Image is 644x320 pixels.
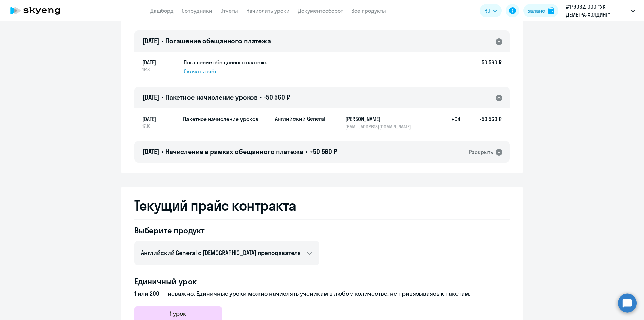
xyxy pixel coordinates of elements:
[161,147,163,156] span: •
[527,7,545,15] div: Баланс
[439,115,460,130] h5: +64
[548,7,554,14] img: balance
[142,37,159,45] span: [DATE]
[246,7,290,14] a: Начислить уроки
[275,115,325,122] p: Английский General
[165,37,271,45] span: Погашение обещанного платежа
[134,225,319,236] h4: Выберите продукт
[460,115,502,130] h5: -50 560 ₽
[161,93,163,101] span: •
[566,3,628,19] p: #179062, ООО "УК ДЕМЕТРА-ХОЛДИНГ"
[480,4,502,17] button: RU
[142,123,178,129] span: 17:10
[309,147,337,156] span: +50 560 ₽
[345,124,415,130] p: [EMAIL_ADDRESS][DOMAIN_NAME]
[142,147,159,156] span: [DATE]
[134,289,510,298] p: 1 или 200 — неважно. Единичные уроки можно начислять ученикам в любом количестве, не привязываясь...
[142,93,159,101] span: [DATE]
[482,58,502,75] h5: 50 560 ₽
[161,37,163,45] span: •
[260,93,262,101] span: •
[220,7,238,14] a: Отчеты
[264,93,290,101] span: -50 560 ₽
[150,7,174,14] a: Дашборд
[142,58,178,66] span: [DATE]
[134,276,510,287] h4: Единичный урок
[165,147,303,156] span: Начисление в рамках обещанного платежа
[183,115,270,123] h5: Пакетное начисление уроков
[184,67,217,75] span: Скачать счёт
[298,7,343,14] a: Документооборот
[170,309,186,318] h5: 1 урок
[351,7,386,14] a: Все продукты
[469,148,493,156] div: Раскрыть
[142,115,178,123] span: [DATE]
[182,7,212,14] a: Сотрудники
[484,7,490,15] span: RU
[305,147,307,156] span: •
[345,115,415,123] h5: [PERSON_NAME]
[165,93,258,101] span: Пакетное начисление уроков
[142,66,178,73] span: 11:13
[562,3,638,19] button: #179062, ООО "УК ДЕМЕТРА-ХОЛДИНГ"
[523,4,558,17] button: Балансbalance
[134,197,510,214] h2: Текущий прайс контракта
[184,58,268,66] h5: Погашение обещанного платежа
